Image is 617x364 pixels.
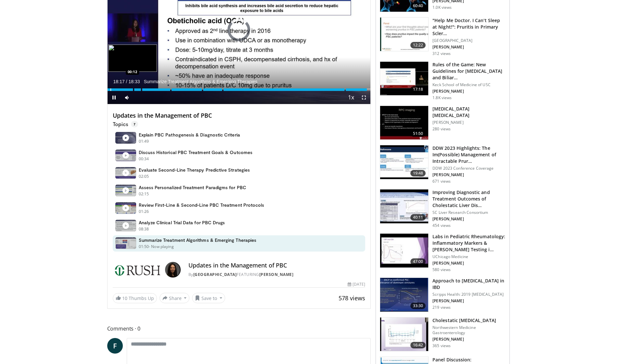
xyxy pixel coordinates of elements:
p: [PERSON_NAME] [432,261,506,266]
h3: Rules of the Game: New Guidelines for [MEDICAL_DATA] and Biliar… [432,61,506,81]
button: Playback Rate [344,91,357,104]
span: 18:17 [113,79,125,84]
img: 50606d05-18dc-4983-8a8d-556f2de8950c.150x105_q85_crop-smart_upscale.jpg [380,189,428,223]
div: Progress Bar [108,88,371,91]
p: 219 views [432,305,451,310]
h4: Review First-Line & Second-Line PBC Treatment Protocols [139,202,264,208]
p: [PERSON_NAME] [432,337,506,342]
h4: Updates in the Management of PBC [113,112,366,119]
img: e2caa20b-e302-4e34-b980-86e7ad8ca885.150x105_q85_crop-smart_upscale.jpg [380,318,428,351]
a: 51:50 [MEDICAL_DATA] [MEDICAL_DATA] [PERSON_NAME] 280 views [380,106,506,140]
h4: Summarize Treatment Algorithms & Emerging Therapies [139,237,257,243]
button: Save to [192,293,225,303]
h3: Approach to [MEDICAL_DATA] in IBD [432,278,506,291]
span: 19:48 [410,170,426,176]
span: 60:40 [410,3,426,9]
a: 17:18 Rules of the Game: New Guidelines for [MEDICAL_DATA] and Biliar… Keck School of Medicine of... [380,61,506,100]
img: dcbef7dd-3829-4ddf-895a-188f6d617ef7.150x105_q85_crop-smart_upscale.jpg [380,62,428,96]
p: UChicago Medicine [432,254,506,259]
span: 7 [131,121,138,127]
a: 47:00 Labs in Pediatric Rheumatology: Inflammatory Markers & [PERSON_NAME] Testing i… UChicago Me... [380,233,506,272]
span: / [126,79,127,84]
p: 280 views [432,126,451,132]
button: Pause [108,91,121,104]
span: 12:22 [410,42,426,48]
span: 10 [122,295,127,301]
h4: Explain PBC Pathogenesis & Diagnostic Criteria [139,132,240,138]
p: 1.0K views [432,5,452,10]
p: 671 views [432,179,451,184]
p: [PERSON_NAME] [432,216,506,222]
p: 00:34 [139,156,149,162]
p: [GEOGRAPHIC_DATA] [432,38,506,43]
a: 40:11 Improving Diagnostic and Treatment Outcomes of Cholestatic Liver Dis… SC Liver Research Con... [380,189,506,228]
p: - Now playing [149,244,174,250]
h4: Assess Personalized Treatment Paradigms for PBC [139,185,246,190]
a: [GEOGRAPHIC_DATA] [193,272,237,277]
span: 18:33 [128,79,140,84]
p: 01:49 [139,138,149,144]
a: [PERSON_NAME] [259,272,294,277]
img: 7cbd5023-5949-4143-bf0b-0bf2a0e58371.150x105_q85_crop-smart_upscale.jpg [380,18,428,51]
h3: Labs in Pediatric Rheumatology: Inflammatory Markers & [PERSON_NAME] Testing i… [432,233,506,253]
p: [PERSON_NAME] [432,45,506,50]
button: Share [160,293,190,303]
img: dffca183-e041-41dd-9f33-91b0b92929a4.150x105_q85_crop-smart_upscale.jpg [380,145,428,179]
a: 10 Thumbs Up [113,293,157,303]
p: [PERSON_NAME] [432,120,506,125]
p: Northwestern Medicine Gastroenterology [432,325,506,335]
p: 02:15 [139,191,149,197]
p: 08:38 [139,226,149,232]
img: Rush University Medical Center [113,262,162,278]
p: 312 views [432,51,451,56]
span: 47:00 [410,258,426,265]
h4: Evaluate Second-Line Therapy Predictive Strategies [139,167,250,173]
p: 580 views [432,267,451,272]
p: [PERSON_NAME] [432,298,506,304]
p: 454 views [432,223,451,228]
a: 33:30 Approach to [MEDICAL_DATA] in IBD Scripps Health: 2019 [MEDICAL_DATA] [PERSON_NAME] 219 views [380,278,506,312]
button: Fullscreen [357,91,370,104]
a: F [107,338,123,354]
h3: [MEDICAL_DATA] [MEDICAL_DATA] [432,106,506,119]
img: Avatar [165,262,181,278]
p: 01:26 [139,209,149,214]
h3: Cholestatic [MEDICAL_DATA] [432,317,506,324]
span: 578 views [339,294,365,302]
a: 19:48 DDW 2023 Highlights: The Im(Possible) Management of Intractable Prur… DDW 2023 Conference C... [380,145,506,184]
span: 51:50 [410,130,426,137]
h4: Analyze Clinical Trial Data for PBC Drugs [139,220,225,226]
a: 12:22 "Help Me Doctor. I Can't Sleep at Night!": Pruritis in Primary Scler… [GEOGRAPHIC_DATA] [PE... [380,17,506,56]
p: 02:05 [139,174,149,179]
p: SC Liver Research Consortium [432,210,506,215]
h3: Improving Diagnostic and Treatment Outcomes of Cholestatic Liver Dis… [432,189,506,209]
p: Keck School of Medicine of USC [432,82,506,87]
p: [PERSON_NAME] [432,89,506,94]
span: Summarize Treatment Algorithms & Emerging Therapies [144,79,257,84]
div: By FEATURING [188,272,365,278]
p: 1.8K views [432,95,452,100]
img: bb21aee7-fb6d-4635-83b0-a874c45227ee.150x105_q85_crop-smart_upscale.jpg [380,278,428,312]
p: Topics [113,121,138,127]
button: Mute [121,91,134,104]
span: 40:11 [410,214,426,221]
span: 16:42 [410,342,426,348]
img: image.jpeg [108,45,157,72]
p: [PERSON_NAME] [432,172,506,177]
span: Comments 0 [107,324,371,333]
h3: "Help Me Doctor. I Can't Sleep at Night!": Pruritis in Primary Scler… [432,17,506,37]
span: 17:18 [410,86,426,93]
img: 877d8c0c-2f40-4d13-a7a2-849a4a37f831.150x105_q85_crop-smart_upscale.jpg [380,234,428,267]
a: 16:42 Cholestatic [MEDICAL_DATA] Northwestern Medicine Gastroenterology [PERSON_NAME] 365 views [380,317,506,352]
img: 5f02b353-f81e-40e5-bc35-c432a737a304.150x105_q85_crop-smart_upscale.jpg [380,106,428,140]
div: [DATE] [348,281,365,287]
h3: DDW 2023 Highlights: The Im(Possible) Management of Intractable Prur… [432,145,506,164]
p: DDW 2023 Conference Coverage [432,166,506,171]
span: 33:30 [410,303,426,309]
h4: Discuss Historical PBC Treatment Goals & Outcomes [139,149,252,155]
p: 365 views [432,343,451,348]
p: 01:50 [139,244,149,250]
h4: Updates in the Management of PBC [188,262,365,269]
p: Scripps Health: 2019 [MEDICAL_DATA] [432,292,506,297]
